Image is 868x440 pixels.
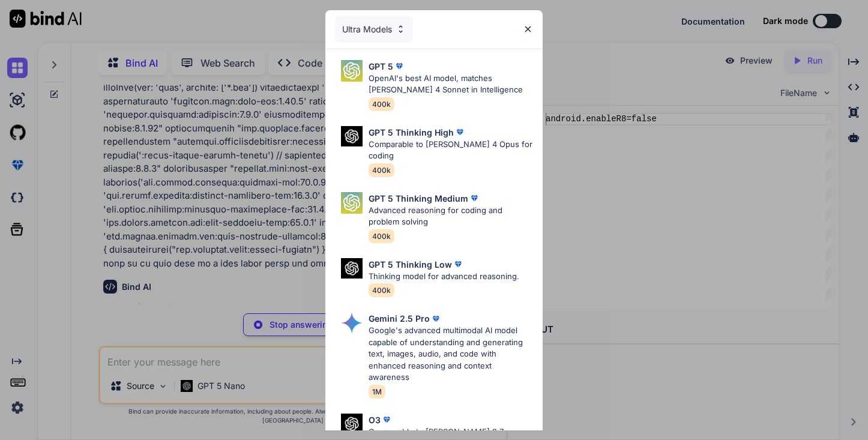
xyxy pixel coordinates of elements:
[369,163,394,177] span: 400k
[369,325,533,384] p: Google's advanced multimodal AI model capable of understanding and generating text, images, audio...
[335,16,413,43] div: Ultra Models
[369,97,394,111] span: 400k
[341,258,363,279] img: Pick Models
[454,126,466,138] img: premium
[369,205,533,228] p: Advanced reasoning for coding and problem solving
[369,385,385,399] span: 1M
[341,414,363,435] img: Pick Models
[452,258,464,270] img: premium
[396,24,406,34] img: Pick Models
[369,271,519,283] p: Thinking model for advanced reasoning.
[369,60,393,73] p: GPT 5
[369,192,468,205] p: GPT 5 Thinking Medium
[468,192,480,204] img: premium
[341,126,363,147] img: Pick Models
[430,313,442,325] img: premium
[369,414,381,426] p: O3
[393,60,405,72] img: premium
[341,60,363,82] img: Pick Models
[369,139,533,162] p: Comparable to [PERSON_NAME] 4 Opus for coding
[369,229,394,243] span: 400k
[369,126,454,139] p: GPT 5 Thinking High
[369,258,452,271] p: GPT 5 Thinking Low
[369,73,533,96] p: OpenAI's best AI model, matches [PERSON_NAME] 4 Sonnet in Intelligence
[369,312,430,325] p: Gemini 2.5 Pro
[381,414,393,426] img: premium
[341,192,363,214] img: Pick Models
[523,24,533,34] img: close
[369,283,394,297] span: 400k
[341,312,363,334] img: Pick Models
